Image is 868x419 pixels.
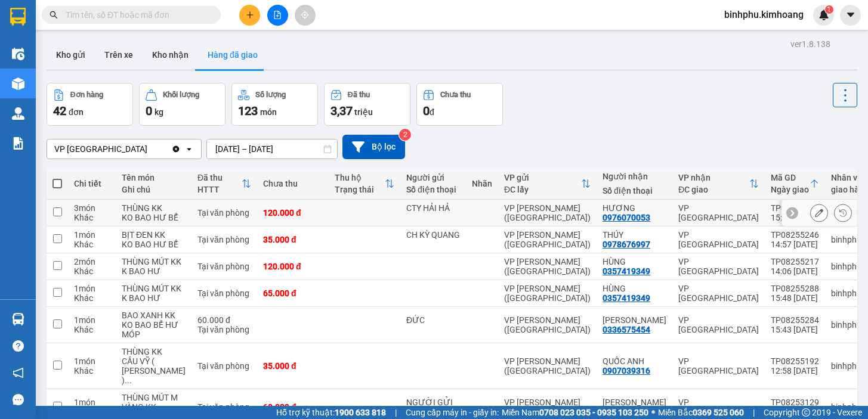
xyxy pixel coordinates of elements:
[263,235,323,244] div: 35.000 đ
[74,213,110,222] div: Khác
[74,203,110,213] div: 3 món
[263,179,323,188] div: Chưa thu
[771,185,810,194] div: Ngày giao
[47,41,95,69] button: Kho gửi
[66,8,206,21] input: Tìm tên, số ĐT hoặc mã đơn
[771,266,819,276] div: 14:06 [DATE]
[771,257,819,266] div: TP08255217
[255,91,286,99] div: Số lượng
[658,406,744,419] span: Miền Bắc
[197,315,251,325] div: 60.000 đ
[273,11,282,19] span: file-add
[603,203,666,213] div: HƯƠNG
[504,203,591,222] div: VP [PERSON_NAME] ([GEOGRAPHIC_DATA])
[672,168,765,200] th: Toggle SortBy
[678,284,759,303] div: VP [GEOGRAPHIC_DATA]
[423,104,430,118] span: 0
[765,168,825,200] th: Toggle SortBy
[143,41,198,69] button: Kho nhận
[539,408,648,417] strong: 0708 023 035 - 0935 103 250
[122,293,186,303] div: K BAO HƯ
[122,240,186,249] div: KO BAO HƯ BỂ
[74,240,110,249] div: Khác
[335,185,385,194] div: Trạng thái
[122,185,186,194] div: Ghi chú
[122,213,186,222] div: KO BAO HƯ BỂ
[10,8,26,26] img: logo-vxr
[416,83,503,126] button: Chưa thu0đ
[74,366,110,375] div: Khác
[472,179,492,188] div: Nhãn
[678,356,759,375] div: VP [GEOGRAPHIC_DATA]
[771,356,819,366] div: TP08255192
[191,168,257,200] th: Toggle SortBy
[122,173,186,182] div: Tên món
[267,5,288,26] button: file-add
[125,375,132,385] span: ...
[12,48,24,60] img: warehouse-icon
[825,5,833,14] sup: 1
[603,240,650,249] div: 0978676997
[155,107,163,117] span: kg
[603,325,650,334] div: 0336575454
[406,315,460,325] div: ĐỨC
[149,143,150,155] input: Selected VP Bình Phú.
[74,293,110,303] div: Khác
[440,91,471,99] div: Chưa thu
[74,230,110,240] div: 1 món
[13,340,24,352] span: question-circle
[12,313,24,325] img: warehouse-icon
[197,325,251,334] div: Tại văn phòng
[171,144,181,154] svg: Clear value
[335,408,386,417] strong: 1900 633 818
[771,398,819,407] div: TP08253129
[324,83,410,126] button: Đã thu3,37 triệu
[342,135,405,159] button: Bộ lọc
[678,173,749,182] div: VP nhận
[399,129,411,141] sup: 2
[122,347,186,356] div: THÙNG KK
[406,185,460,194] div: Số điện thoại
[95,41,143,69] button: Trên xe
[406,406,499,419] span: Cung cấp máy in - giấy in:
[406,203,460,213] div: CTY HẢI HẢ
[146,104,152,118] span: 0
[74,325,110,334] div: Khác
[54,143,147,155] div: VP [GEOGRAPHIC_DATA]
[603,356,666,366] div: QUỐC ANH
[504,356,591,375] div: VP [PERSON_NAME] ([GEOGRAPHIC_DATA])
[260,107,277,117] span: món
[122,356,186,385] div: CẦU VỸ ( K BAO HƯ ) HƯ KHÔNG ĐỀN
[502,406,648,419] span: Miền Nam
[197,208,251,218] div: Tại văn phòng
[603,366,650,375] div: 0907039316
[197,361,251,371] div: Tại văn phòng
[329,168,400,200] th: Toggle SortBy
[163,91,199,99] div: Khối lượng
[122,230,186,240] div: BỊT ĐEN KK
[69,107,84,117] span: đơn
[50,11,58,19] span: search
[197,402,251,412] div: Tại văn phòng
[827,5,831,14] span: 1
[771,293,819,303] div: 15:48 [DATE]
[603,257,666,266] div: HÙNG
[678,185,749,194] div: ĐC giao
[504,315,591,334] div: VP [PERSON_NAME] ([GEOGRAPHIC_DATA])
[771,240,819,249] div: 14:57 [DATE]
[504,173,581,182] div: VP gửi
[818,10,829,20] img: icon-new-feature
[504,185,581,194] div: ĐC lấy
[810,204,828,222] div: Sửa đơn hàng
[122,203,186,213] div: THÙNG KK
[12,137,24,150] img: solution-icon
[715,7,813,22] span: binhphu.kimhoang
[603,398,666,407] div: LÊ HƯƠNG
[504,230,591,249] div: VP [PERSON_NAME] ([GEOGRAPHIC_DATA])
[678,315,759,334] div: VP [GEOGRAPHIC_DATA]
[504,398,591,417] div: VP [PERSON_NAME] ([GEOGRAPHIC_DATA])
[802,408,810,417] span: copyright
[771,366,819,375] div: 12:58 [DATE]
[603,293,650,303] div: 0357419349
[771,325,819,334] div: 15:43 [DATE]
